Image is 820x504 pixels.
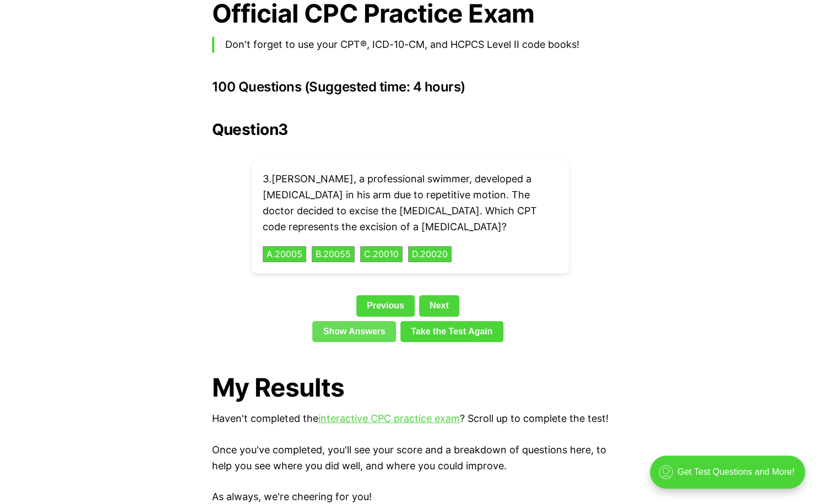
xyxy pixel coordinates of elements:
[212,79,609,95] h3: 100 Questions (Suggested time: 4 hours)
[318,413,460,424] a: interactive CPC practice exam
[408,246,452,263] button: D.20020
[212,373,609,402] h1: My Results
[356,295,415,316] a: Previous
[212,121,609,138] h2: Question 3
[263,246,306,263] button: A.20005
[360,246,403,263] button: C.20010
[400,321,503,342] a: Take the Test Again
[212,442,609,474] p: Once you've completed, you'll see your score and a breakdown of questions here, to help you see w...
[263,171,558,235] p: 3 . [PERSON_NAME], a professional swimmer, developed a [MEDICAL_DATA] in his arm due to repetitiv...
[312,246,355,263] button: B.20055
[212,37,609,53] blockquote: Don't forget to use your CPT®, ICD-10-CM, and HCPCS Level II code books!
[312,321,396,342] a: Show Answers
[212,411,609,427] p: Haven't completed the ? Scroll up to complete the test!
[640,450,820,504] iframe: portal-trigger
[419,295,459,316] a: Next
